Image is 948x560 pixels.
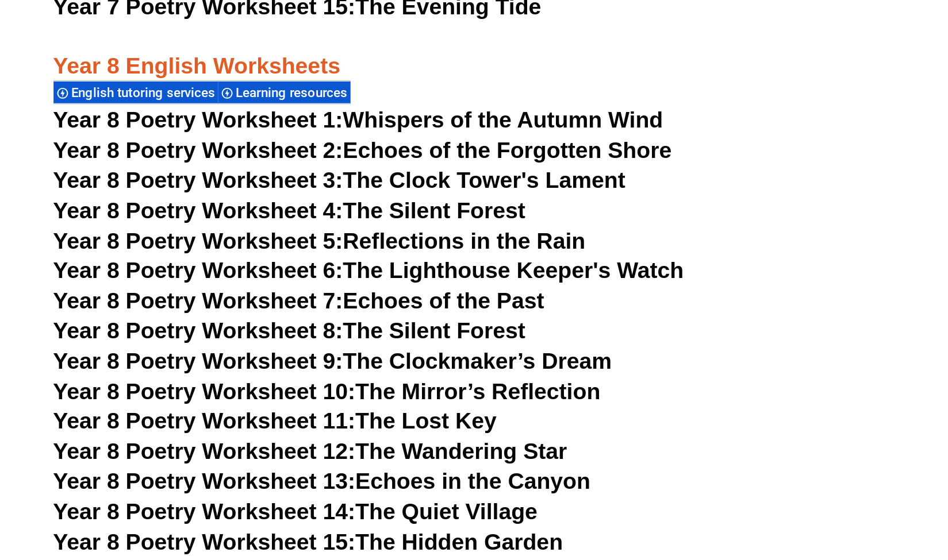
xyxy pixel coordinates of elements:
[152,466,443,484] a: Year 9 Poetry Worksheet 2:City Shadows
[152,91,345,108] span: Year 8 Poetry Worksheet 1:
[152,231,466,248] a: Year 8 Poetry Worksheet 8:The Silent Forest
[152,131,532,148] a: Year 8 Poetry Worksheet 3:The Clock Tower's Lament
[152,371,353,388] span: Year 8 Poetry Worksheet 15:
[152,311,494,328] a: Year 8 Poetry Worksheet 12:The Wandering Star
[274,431,351,442] span: Learning resources
[152,390,796,429] h3: Year 9 English Worksheets
[152,231,345,248] span: Year 8 Poetry Worksheet 8:
[152,446,345,464] span: Year 9 Poetry Worksheet 1:
[152,74,262,89] div: English tutoring services
[152,151,466,168] a: Year 8 Poetry Worksheet 4:The Silent Forest
[152,526,478,543] a: Year 9 Poetry Worksheet 5:The Midnight Train
[152,271,516,288] a: Year 8 Poetry Worksheet 10:The Mirror’s Reflection
[152,428,262,444] div: English tutoring services
[152,35,796,74] h3: Year 8 English Worksheets
[152,211,478,228] a: Year 8 Poetry Worksheet 7:Echoes of the Past
[152,486,472,503] a: Year 9 Poetry Worksheet 3:The Broken Clock
[152,446,501,464] a: Year 9 Poetry Worksheet 1:The Forgotten Garden
[152,486,345,503] span: Year 9 Poetry Worksheet 3:
[152,331,509,348] a: Year 8 Poetry Worksheet 13:Echoes in the Canyon
[152,111,345,128] span: Year 8 Poetry Worksheet 2:
[152,191,345,208] span: Year 8 Poetry Worksheet 6:
[152,291,353,308] span: Year 8 Poetry Worksheet 11:
[152,371,491,388] a: Year 8 Poetry Worksheet 15:The Hidden Garden
[262,428,350,444] div: Learning resources
[152,251,345,268] span: Year 8 Poetry Worksheet 9:
[152,506,345,523] span: Year 9 Poetry Worksheet 4:
[152,506,488,523] a: Year 9 Poetry Worksheet 4:Whispers of the Sea
[274,76,351,87] span: Learning resources
[152,191,571,208] a: Year 8 Poetry Worksheet 6:The Lighthouse Keeper's Watch
[152,151,345,168] span: Year 8 Poetry Worksheet 4:
[152,91,557,108] a: Year 8 Poetry Worksheet 1:Whispers of the Autumn Wind
[152,211,345,228] span: Year 8 Poetry Worksheet 7:
[152,171,506,188] a: Year 8 Poetry Worksheet 5:Reflections in the Rain
[152,351,474,368] a: Year 8 Poetry Worksheet 14:The Quiet Village
[152,131,345,148] span: Year 8 Poetry Worksheet 3:
[152,271,353,288] span: Year 8 Poetry Worksheet 10:
[757,430,948,560] iframe: Chat Widget
[152,171,345,188] span: Year 8 Poetry Worksheet 5:
[152,311,353,328] span: Year 8 Poetry Worksheet 12:
[152,331,353,348] span: Year 8 Poetry Worksheet 13:
[185,486,763,557] iframe: Advertisement
[152,466,345,484] span: Year 9 Poetry Worksheet 2:
[164,431,263,442] span: English tutoring services
[152,251,523,268] a: Year 8 Poetry Worksheet 9:The Clockmaker’s Dream
[152,16,353,33] span: Year 7 Poetry Worksheet 15:
[152,111,563,128] a: Year 8 Poetry Worksheet 2:Echoes of the Forgotten Shore
[164,76,263,87] span: English tutoring services
[152,526,345,543] span: Year 9 Poetry Worksheet 5:
[262,74,350,89] div: Learning resources
[152,16,477,33] a: Year 7 Poetry Worksheet 15:The Evening Tide
[152,351,353,368] span: Year 8 Poetry Worksheet 14:
[152,291,447,308] a: Year 8 Poetry Worksheet 11:The Lost Key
